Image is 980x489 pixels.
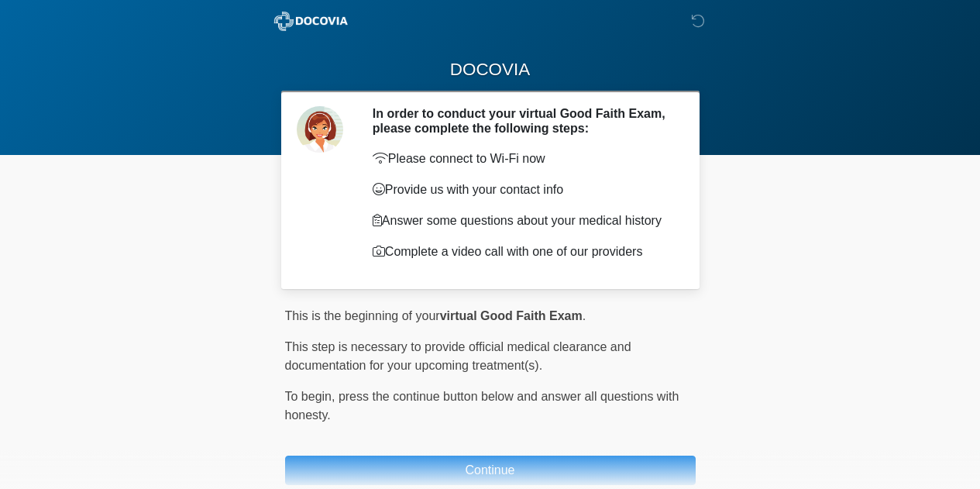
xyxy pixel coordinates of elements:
[285,340,631,372] span: This step is necessary to provide official medical clearance and documentation for your upcoming ...
[373,212,672,230] p: Answer some questions about your medical history
[285,309,440,322] span: This is the beginning of your
[373,150,672,168] p: Please connect to Wi-Fi now
[583,309,586,322] span: .
[285,390,339,403] span: To begin,
[373,106,672,136] h2: In order to conduct your virtual Good Faith Exam, please complete the following steps:
[373,243,672,261] p: Complete a video call with one of our providers
[440,309,583,322] strong: virtual Good Faith Exam
[297,106,343,153] img: Agent Avatar
[285,390,679,422] span: press the continue button below and answer all questions with honesty.
[373,181,672,199] p: Provide us with your contact info
[270,12,352,31] img: ABC Med Spa- GFEase Logo
[273,56,707,84] h1: DOCOVIA
[285,456,696,485] button: Continue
